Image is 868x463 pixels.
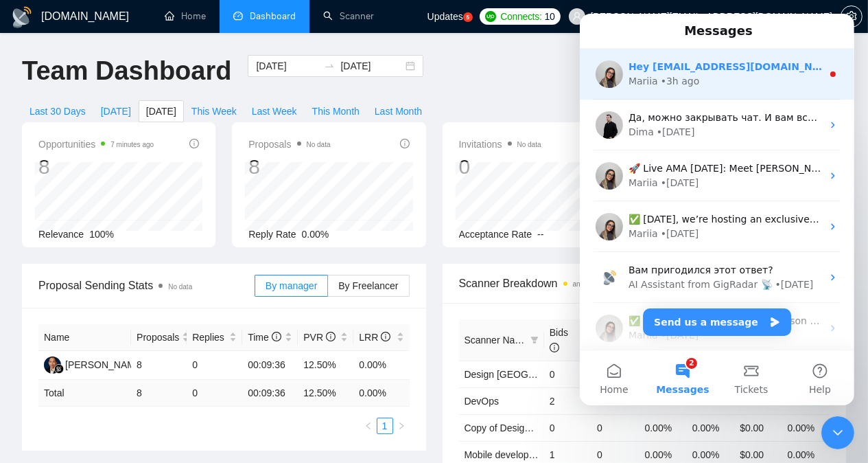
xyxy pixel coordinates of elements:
span: Relevance [38,229,84,240]
span: Updates [427,11,463,22]
button: left [360,418,377,434]
span: Dashboard [250,10,296,22]
img: Profile image for AI Assistant from GigRadar 📡 [16,250,43,278]
span: filter [528,330,541,350]
span: Last Week [252,104,297,119]
a: AD[PERSON_NAME] [44,359,144,370]
td: 0.00% [353,351,409,380]
button: [DATE] [93,100,139,122]
div: Mariia [49,213,78,227]
button: Messages [69,337,137,392]
span: Reply Rate [248,229,296,240]
span: [DATE] [101,104,131,119]
button: Help [206,337,274,392]
div: 8 [38,154,154,180]
div: • [DATE] [196,264,234,278]
td: 0 [591,414,639,441]
span: info-circle [381,332,390,341]
span: No data [517,141,541,148]
span: Invitations [459,136,541,153]
span: left [364,422,373,430]
td: 12.50 % [298,380,353,407]
span: Help [229,371,251,381]
div: Mariia [49,162,78,177]
td: 8 [131,351,187,380]
span: 10 [545,9,555,24]
div: 0 [459,154,541,180]
a: 1 [377,418,392,433]
a: Design [GEOGRAPHIC_DATA] [GEOGRAPHIC_DATA] other countries [465,369,766,380]
td: 0.00 % [353,380,409,407]
span: swap-right [324,60,335,71]
span: Messages [76,371,129,381]
iframe: Intercom live chat [821,416,854,449]
a: DevOps [465,396,500,407]
div: 8 [248,154,330,180]
span: info-circle [189,139,199,148]
span: Last 30 Days [30,104,86,119]
div: Mariia [49,315,78,329]
td: 12.50% [298,351,353,380]
span: Proposal Sending Stats [38,277,255,294]
td: 0 [544,361,591,387]
img: gigradar-bm.png [54,364,64,374]
td: Total [38,380,131,407]
span: Proposals [137,330,179,345]
iframe: Intercom live chat [580,14,854,405]
a: searchScanner [323,10,374,22]
a: setting [841,11,863,22]
span: By manager [266,280,317,291]
span: Time [248,332,281,343]
span: Proposals [248,136,330,153]
td: 0 [187,351,242,380]
span: to [324,60,335,71]
th: Proposals [131,324,187,351]
img: AD [44,357,61,374]
span: No data [168,283,192,291]
button: Last 30 Days [22,100,93,122]
span: This Month [312,104,360,119]
span: Scanner Name [465,335,528,346]
span: filter [530,336,539,344]
div: • [DATE] [81,213,119,227]
img: Profile image for Mariia [16,148,43,176]
span: Да, можно закрывать чат. И вам всего хорошего! [49,98,301,109]
span: Bids [550,327,568,353]
span: info-circle [550,343,559,352]
button: [DATE] [139,100,184,122]
button: Last Week [244,100,305,122]
span: Scanner Breakdown [459,275,830,292]
span: Вам пригодился этот ответ? [49,251,193,262]
a: Copy of Design US [GEOGRAPHIC_DATA] [465,422,649,433]
th: Replies [187,324,242,351]
span: Home [20,371,48,381]
a: 5 [463,12,473,22]
td: $0.00 [734,414,782,441]
input: End date [340,58,403,74]
span: 0.00% [302,229,329,240]
span: Replies [192,330,226,345]
span: Connects: [500,9,541,24]
button: This Month [305,100,367,122]
span: -- [537,229,543,240]
td: 2 [544,387,591,414]
img: upwork-logo.png [485,11,496,22]
span: LRR [359,332,390,343]
td: 00:09:36 [242,351,298,380]
li: Next Page [393,418,410,434]
th: Name [38,324,131,351]
div: AI Assistant from GigRadar 📡 [49,264,193,278]
text: 5 [466,14,469,21]
span: Opportunities [38,136,154,153]
td: 0.00% [687,414,734,441]
time: an hour ago [573,280,609,288]
img: logo [11,6,33,28]
div: [PERSON_NAME] [65,357,144,372]
span: user [572,12,582,21]
li: Previous Page [360,418,377,434]
span: setting [841,11,862,22]
time: 7 minutes ago [110,141,154,148]
input: Start date [256,58,318,74]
